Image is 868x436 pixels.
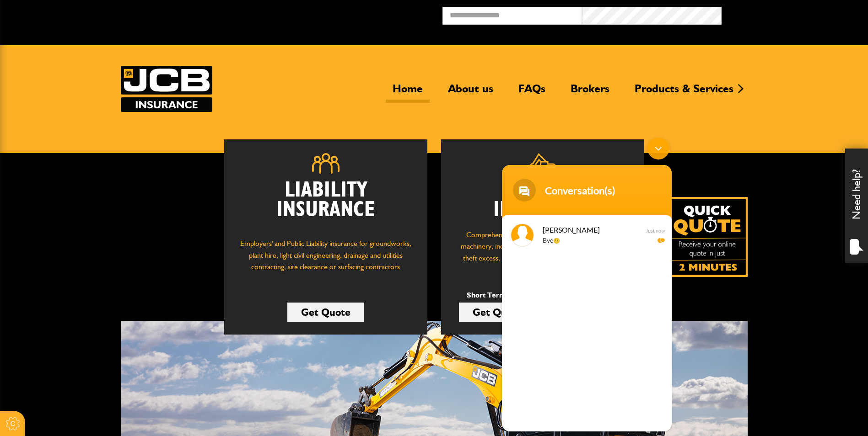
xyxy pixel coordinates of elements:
button: Broker Login [722,7,861,21]
p: Short Term Cover [459,289,536,301]
a: Products & Services [628,82,740,103]
h2: Plant Insurance [455,181,631,220]
a: Get Quote [287,303,364,322]
p: Comprehensive insurance for all makes of plant and machinery, including owned and hired in equipm... [455,229,631,276]
img: Quick Quote [668,197,748,277]
img: JCB Insurance Services logo [121,66,212,112]
p: Employers' and Public Liability insurance for groundworks, plant hire, light civil engineering, d... [238,238,414,282]
h2: Liability Insurance [238,181,414,229]
a: Get Quote [459,303,536,322]
a: FAQs [512,82,552,103]
a: Brokers [564,82,616,103]
a: Home [386,82,430,103]
iframe: SalesIQ Chatwindow [497,133,676,436]
a: About us [441,82,500,103]
a: JCB Insurance Services [121,66,212,112]
a: Get your insurance quote isn just 2-minutes [668,197,748,277]
div: Need help? [845,149,868,263]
